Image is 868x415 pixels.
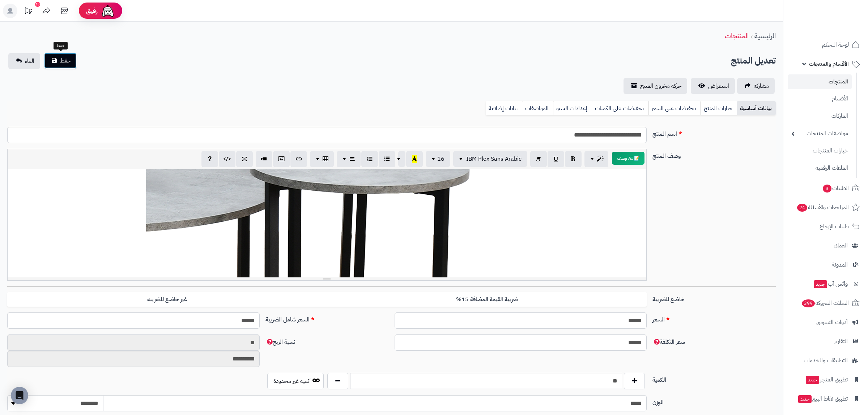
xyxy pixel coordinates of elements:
[650,149,779,160] label: وصف المنتج
[737,78,775,94] a: مشاركه
[832,260,848,270] span: المدونة
[805,375,848,385] span: تطبيق المتجر
[788,275,864,293] a: وآتس آبجديد
[788,218,864,235] a: طلبات الإرجاع
[798,395,812,403] span: جديد
[819,14,861,29] img: logo-2.png
[25,57,34,65] span: الغاء
[788,160,852,176] a: الملفات الرقمية
[801,298,849,308] span: السلات المتروكة
[612,152,644,165] button: 📝 AI وصف
[453,151,527,167] button: IBM Plex Sans Arabic
[650,127,779,138] label: اسم المنتج
[691,78,735,94] a: استعراض
[788,314,864,331] a: أدوات التسويق
[788,108,852,124] a: الماركات
[788,352,864,369] a: التطبيقات والخدمات
[788,126,852,141] a: مواصفات المنتجات
[834,336,848,346] span: التقارير
[553,101,592,116] a: إعدادات السيو
[592,101,648,116] a: تخفيضات على الكميات
[624,78,687,94] a: حركة مخزون المنتج
[788,390,864,407] a: تطبيق نقاط البيعجديد
[788,180,864,197] a: الطلبات3
[650,395,779,407] label: الوزن
[19,4,37,20] a: تحديثات المنصة
[650,373,779,384] label: الكمية
[809,59,849,69] span: الأقسام والمنتجات
[754,82,769,90] span: مشاركه
[813,279,848,289] span: وآتس آب
[822,40,849,50] span: لوحة التحكم
[708,82,729,90] span: استعراض
[822,183,849,193] span: الطلبات
[648,101,701,116] a: تخفيضات على السعر
[788,294,864,312] a: السلات المتروكة399
[650,292,779,304] label: خاضع للضريبة
[640,82,681,90] span: حركة مخزون المنتج
[796,202,849,212] span: المراجعات والأسئلة
[814,280,827,288] span: جديد
[804,355,848,366] span: التطبيقات والخدمات
[788,91,852,107] a: الأقسام
[11,387,28,404] div: Open Intercom Messenger
[797,203,807,212] span: 24
[265,338,295,346] span: نسبة الربح
[788,199,864,216] a: المراجعات والأسئلة24
[788,256,864,273] a: المدونة
[701,101,737,116] a: خيارات المنتج
[263,312,392,324] label: السعر شامل الضريبة
[816,317,848,327] span: أدوات التسويق
[806,376,819,384] span: جديد
[788,36,864,53] a: لوحة التحكم
[754,30,776,41] a: الرئيسية
[522,101,553,116] a: المواصفات
[737,101,776,116] a: بيانات أساسية
[426,151,450,167] button: 16
[7,292,327,307] label: غير خاضع للضريبه
[327,292,647,307] label: ضريبة القيمة المضافة 15%
[725,30,749,41] a: المنتجات
[86,7,98,15] span: رفيق
[731,53,776,68] h2: تعديل المنتج
[101,4,115,18] img: ai-face.png
[788,237,864,254] a: العملاء
[35,2,40,7] div: 10
[801,299,815,307] span: 399
[797,394,848,404] span: تطبيق نقاط البيع
[466,155,522,163] span: IBM Plex Sans Arabic
[788,333,864,350] a: التقارير
[822,184,831,193] span: 3
[650,312,779,324] label: السعر
[60,56,71,65] span: حفظ
[788,74,852,89] a: المنتجات
[54,42,68,50] div: حفظ
[44,53,77,69] button: حفظ
[8,53,40,69] a: الغاء
[788,143,852,159] a: خيارات المنتجات
[437,155,444,163] span: 16
[486,101,522,116] a: بيانات إضافية
[834,241,848,251] span: العملاء
[820,221,849,232] span: طلبات الإرجاع
[788,371,864,388] a: تطبيق المتجرجديد
[652,338,685,346] span: سعر التكلفة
